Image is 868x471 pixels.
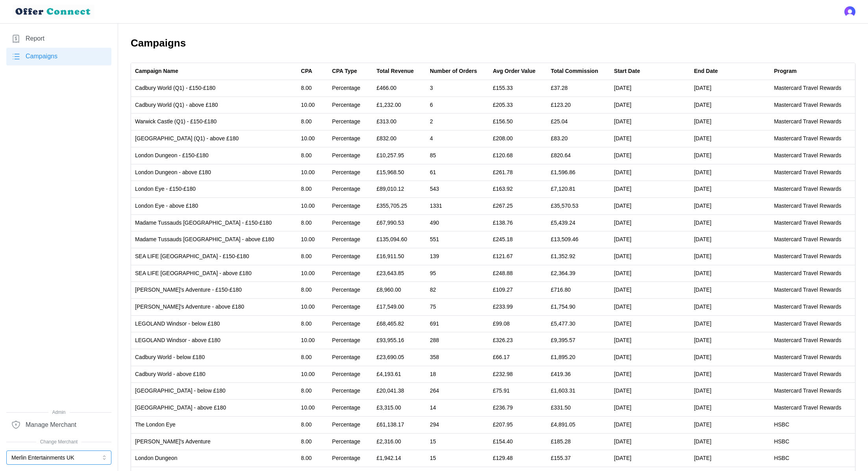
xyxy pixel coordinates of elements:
span: Manage Merchant [26,420,76,430]
td: £207.95 [489,416,547,433]
td: £20,041.38 [372,383,426,400]
td: £61,138.17 [372,416,426,433]
td: 10.00 [297,231,328,248]
td: [DATE] [690,400,770,417]
td: £820.64 [547,147,610,164]
td: £120.68 [489,147,547,164]
td: [DATE] [610,248,690,265]
td: £1,754.90 [547,299,610,316]
td: 10.00 [297,164,328,181]
td: £23,643.85 [372,265,426,282]
td: 10.00 [297,265,328,282]
td: £331.50 [547,400,610,417]
td: [DATE] [610,130,690,147]
a: Campaigns [6,48,111,65]
td: Mastercard Travel Rewards [770,299,855,316]
td: Mastercard Travel Rewards [770,80,855,97]
div: Avg Order Value [493,67,535,76]
td: £89,010.12 [372,181,426,198]
td: Percentage [328,80,373,97]
td: [DATE] [610,315,690,332]
td: [DATE] [690,332,770,349]
td: SEA LIFE [GEOGRAPHIC_DATA] - £150-£180 [131,248,297,265]
td: 18 [426,366,489,383]
td: £716.80 [547,282,610,299]
button: Open user button [844,6,855,17]
td: 10.00 [297,366,328,383]
td: London Eye - £150-£180 [131,181,297,198]
td: 139 [426,248,489,265]
td: Percentage [328,214,373,231]
td: [DATE] [610,265,690,282]
td: [PERSON_NAME]'s Adventure - £150-£180 [131,282,297,299]
div: CPA [301,67,313,76]
td: £326.23 [489,332,547,349]
td: £205.33 [489,97,547,114]
td: The London Eye [131,416,297,433]
td: Mastercard Travel Rewards [770,147,855,164]
td: Mastercard Travel Rewards [770,265,855,282]
td: [DATE] [690,349,770,366]
td: [DATE] [610,416,690,433]
td: 3 [426,80,489,97]
td: [DATE] [690,366,770,383]
td: HSBC [770,433,855,450]
td: £1,895.20 [547,349,610,366]
td: 15 [426,450,489,467]
td: £129.48 [489,450,547,467]
td: Percentage [328,130,373,147]
td: £261.78 [489,164,547,181]
td: [DATE] [610,114,690,130]
td: £5,439.24 [547,214,610,231]
td: Percentage [328,433,373,450]
td: 8.00 [297,80,328,97]
div: Total Commission [551,67,598,76]
td: [DATE] [690,299,770,316]
div: Total Revenue [376,67,414,76]
td: [DATE] [690,147,770,164]
td: £4,891.05 [547,416,610,433]
td: [DATE] [690,114,770,130]
td: Madame Tussauds [GEOGRAPHIC_DATA] - above £180 [131,231,297,248]
div: End Date [694,67,718,76]
td: 14 [426,400,489,417]
td: 8.00 [297,248,328,265]
td: £2,316.00 [372,433,426,450]
td: £17,549.00 [372,299,426,316]
td: Mastercard Travel Rewards [770,248,855,265]
td: [DATE] [610,332,690,349]
td: Percentage [328,114,373,130]
td: [DATE] [690,181,770,198]
td: Mastercard Travel Rewards [770,349,855,366]
td: Warwick Castle (Q1) - £150-£180 [131,114,297,130]
td: Mastercard Travel Rewards [770,114,855,130]
td: 358 [426,349,489,366]
a: Manage Merchant [6,416,111,434]
td: £83.20 [547,130,610,147]
td: £5,477.30 [547,315,610,332]
td: £99.08 [489,315,547,332]
div: Number of Orders [430,67,477,76]
td: Percentage [328,97,373,114]
td: £233.99 [489,299,547,316]
h2: Campaigns [131,36,855,50]
td: Percentage [328,181,373,198]
td: 8.00 [297,450,328,467]
td: [GEOGRAPHIC_DATA] (Q1) - above £180 [131,130,297,147]
td: [DATE] [610,214,690,231]
td: £1,232.00 [372,97,426,114]
td: 551 [426,231,489,248]
td: 8.00 [297,114,328,130]
td: 10.00 [297,197,328,214]
td: £313.00 [372,114,426,130]
td: [DATE] [610,299,690,316]
td: £466.00 [372,80,426,97]
td: [DATE] [610,181,690,198]
td: LEGOLAND Windsor - above £180 [131,332,297,349]
td: 1331 [426,197,489,214]
td: [DATE] [690,231,770,248]
td: £8,960.00 [372,282,426,299]
td: 10.00 [297,299,328,316]
td: £23,690.05 [372,349,426,366]
td: 82 [426,282,489,299]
